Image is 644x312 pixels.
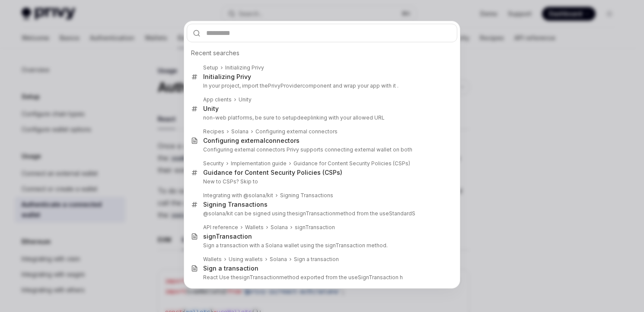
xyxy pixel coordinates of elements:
[231,160,287,167] div: Implementation guide
[265,137,296,144] b: connector
[203,256,222,263] div: Wallets
[203,288,344,295] div: Deeplinking Solana wallets in React Native applications
[203,73,251,81] div: Initializing Privy
[271,224,288,231] div: Solana
[203,146,439,153] p: Configuring external connectors Privy supports connecting external wallet on both
[255,128,338,135] div: Configuring external connectors
[203,210,439,217] p: @solana/kit can be signed using the method from the useStandardS
[203,178,439,185] p: New to CSPs? Skip to
[203,114,439,121] p: non-web platforms, be sure to setup ing with your allowed URL
[203,274,439,281] p: React Use the method exported from the useSignTransaction h
[203,242,439,249] p: action with a Solana wallet using the signTransaction method.
[203,224,238,231] div: API reference
[280,192,333,199] div: Signing Transactions
[245,224,264,231] div: Wallets
[294,256,339,263] div: Sign a transaction
[203,160,224,167] div: Security
[203,64,218,71] div: Setup
[203,242,233,249] b: Sign a trans
[225,64,264,71] div: Initializing Privy
[351,288,376,294] b: Backpack
[293,160,410,167] div: Guidance for Content Security Policies (CSPs)
[239,96,252,103] div: Unity
[268,82,302,89] b: PrivyProvider
[325,169,337,176] b: CSP
[297,114,319,121] b: deeplink
[203,233,252,240] div: signTransaction
[239,274,279,280] b: signTransaction
[203,128,224,135] div: Recipes
[203,201,268,208] div: Signing Transactions
[191,49,239,57] span: Recent searches
[203,82,439,89] p: In your project, import the component and wrap your app with it .
[203,192,273,199] div: Integrating with @solana/kit
[231,128,249,135] div: Solana
[295,224,335,231] div: signTransaction
[203,265,258,272] div: Sign a transaction
[203,105,219,113] div: Unity
[203,169,342,176] div: Guidance for Content Security Policies ( s)
[270,256,287,263] div: Solana
[203,96,232,103] div: App clients
[229,256,263,263] div: Using wallets
[203,137,300,145] div: Configuring external s
[295,210,335,217] b: signTransaction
